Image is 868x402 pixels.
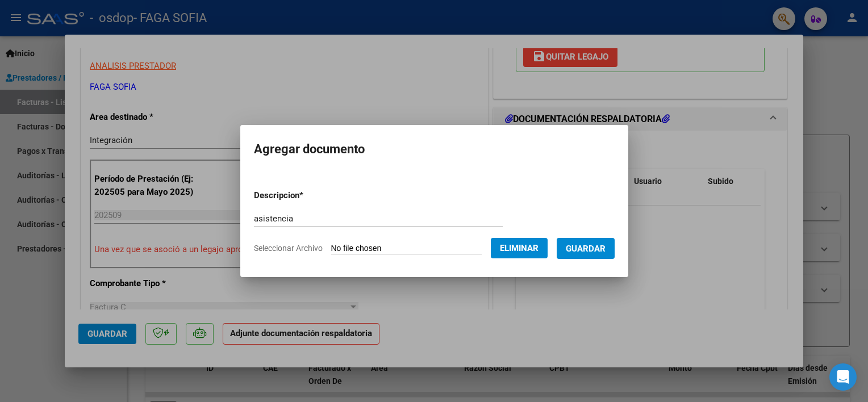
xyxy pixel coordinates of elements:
[254,139,615,160] h2: Agregar documento
[500,243,539,253] span: Eliminar
[557,238,615,259] button: Guardar
[829,363,857,391] div: Open Intercom Messenger
[254,244,323,253] span: Seleccionar Archivo
[566,244,606,254] span: Guardar
[491,238,548,258] button: Eliminar
[254,189,362,202] p: Descripcion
